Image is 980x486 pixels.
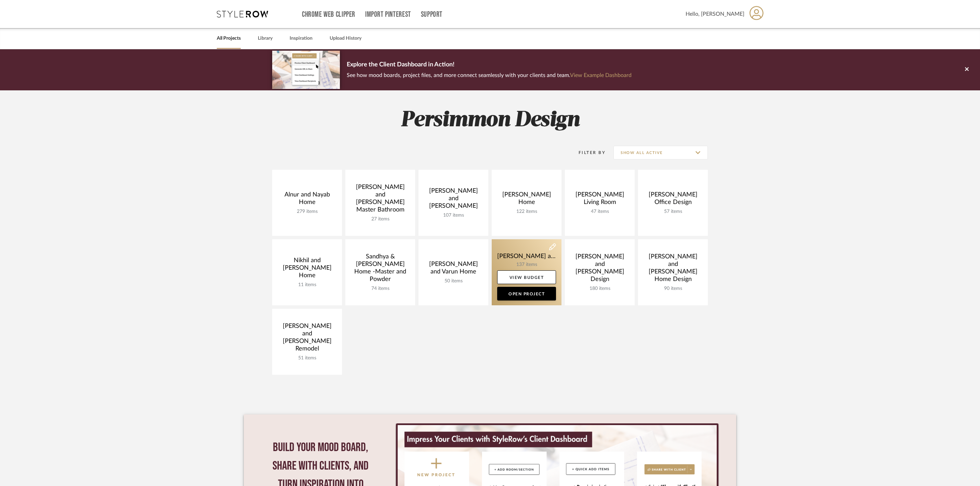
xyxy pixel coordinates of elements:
[365,12,411,17] a: Import Pinterest
[497,209,556,215] div: 122 items
[347,71,632,80] p: See how mood boards, project files, and more connect seamlessly with your clients and team.
[244,107,736,133] h2: Persimmon Design
[330,34,361,43] a: Upload History
[570,286,629,292] div: 180 items
[351,286,410,292] div: 74 items
[424,187,483,213] div: [PERSON_NAME] and [PERSON_NAME]
[278,257,336,282] div: Nikhil and [PERSON_NAME] Home
[570,73,632,78] a: View Example Dashboard
[347,60,632,71] p: Explore the Client Dashboard in Action!
[644,286,702,292] div: 90 items
[644,191,702,209] div: [PERSON_NAME] Office Design
[570,149,606,156] div: Filter By
[278,282,336,288] div: 11 items
[644,209,702,215] div: 57 items
[351,216,410,222] div: 27 items
[644,253,702,286] div: [PERSON_NAME] and [PERSON_NAME] Home Design
[686,10,744,18] span: Hello, [PERSON_NAME]
[278,191,336,209] div: Alnur and Nayab Home
[570,253,629,286] div: [PERSON_NAME] and [PERSON_NAME] Design
[278,209,336,215] div: 279 items
[497,270,556,284] a: View Budget
[421,12,442,17] a: Support
[278,322,336,355] div: [PERSON_NAME] and [PERSON_NAME] Remodel
[290,34,313,43] a: Inspiration
[302,12,355,17] a: Chrome Web Clipper
[258,34,273,43] a: Library
[351,183,410,216] div: [PERSON_NAME] and [PERSON_NAME] Master Bathroom
[424,213,483,218] div: 107 items
[497,287,556,300] a: Open Project
[570,191,629,209] div: [PERSON_NAME] Living Room
[424,260,483,278] div: [PERSON_NAME] and Varun Home
[217,34,241,43] a: All Projects
[351,253,410,286] div: Sandhya & [PERSON_NAME] Home -Master and Powder
[424,278,483,284] div: 50 items
[497,191,556,209] div: [PERSON_NAME] Home
[272,51,340,89] img: d5d033c5-7b12-40c2-a960-1ecee1989c38.png
[278,355,336,361] div: 51 items
[570,209,629,215] div: 47 items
